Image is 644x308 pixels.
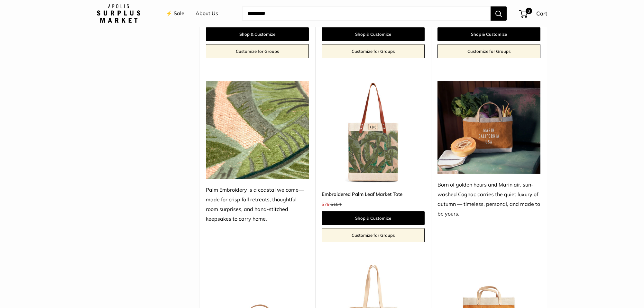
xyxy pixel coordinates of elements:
[536,10,547,17] span: Cart
[322,211,425,225] a: Shop & Customize
[166,9,184,18] a: ⚡️ Sale
[322,27,425,41] a: Shop & Customize
[322,190,425,198] a: Embroidered Palm Leaf Market Tote
[437,27,540,41] a: Shop & Customize
[322,228,425,242] a: Customize for Groups
[322,81,425,184] a: Embroidered Palm Leaf Market Totedescription_A multi-layered motif with eight varying thread colors.
[322,81,425,184] img: Embroidered Palm Leaf Market Tote
[322,44,425,58] a: Customize for Groups
[437,44,540,58] a: Customize for Groups
[206,185,309,224] div: Palm Embroidery is a coastal welcome—made for crisp fall retreats, thoughtful room surprises, and...
[526,8,532,14] span: 0
[242,6,491,21] input: Search...
[206,27,309,41] a: Shop & Customize
[437,180,540,219] div: Born of golden hours and Marin air, sun-washed Cognac carries the quiet luxury of autumn — timele...
[196,9,218,18] a: About Us
[520,8,547,19] a: 0 Cart
[437,81,540,174] img: Born of golden hours and Marin air, sun-washed Cognac carries the quiet luxury of autumn — timele...
[206,81,309,179] img: Palm Embroidery is a coastal welcome—made for crisp fall retreats, thoughtful room surprises, and...
[97,4,140,23] img: Apolis: Surplus Market
[206,44,309,58] a: Customize for Groups
[331,201,341,207] span: $154
[491,6,507,21] button: Search
[322,201,329,207] span: $79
